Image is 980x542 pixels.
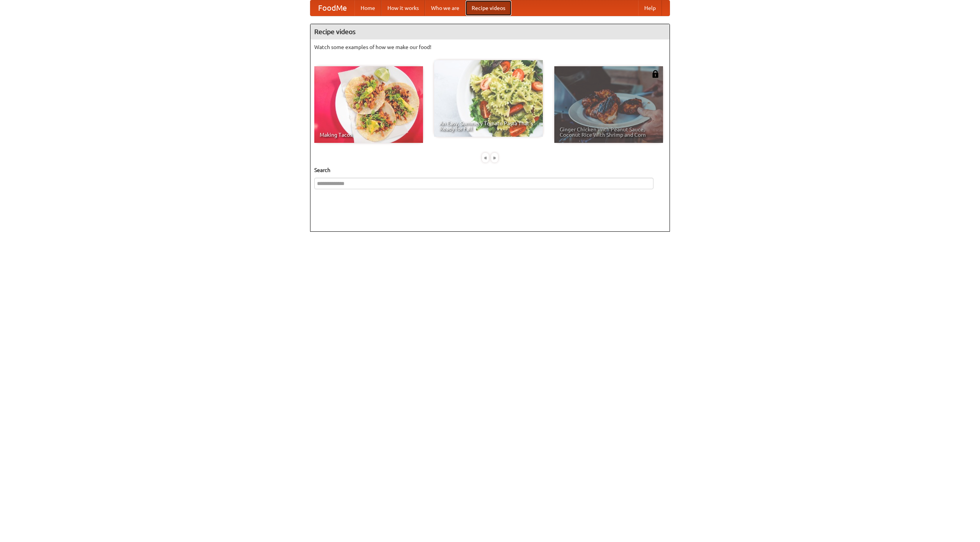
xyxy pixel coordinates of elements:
div: « [482,153,489,162]
h5: Search [314,166,666,174]
a: How it works [381,0,425,16]
div: » [491,153,498,162]
h4: Recipe videos [310,24,670,39]
img: 483408.png [652,70,659,78]
a: FoodMe [310,0,354,16]
a: Help [638,0,662,16]
p: Watch some examples of how we make our food! [314,43,666,51]
a: An Easy, Summery Tomato Pasta That's Ready for Fall [434,60,543,137]
a: Home [354,0,381,16]
span: Making Tacos [320,132,418,138]
a: Who we are [425,0,465,16]
a: Making Tacos [314,66,423,143]
a: Recipe videos [465,0,511,16]
span: An Easy, Summery Tomato Pasta That's Ready for Fall [439,121,537,131]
